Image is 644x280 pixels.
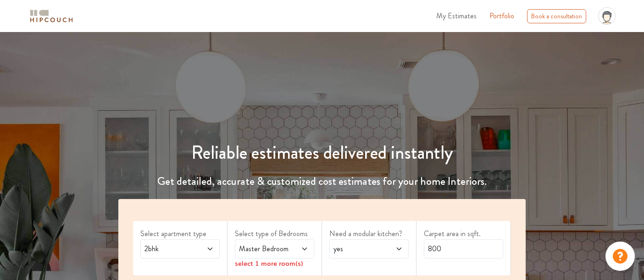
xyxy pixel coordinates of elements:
span: yes [332,243,385,254]
label: Need a modular kitchen? [329,228,409,239]
label: Select apartment type [140,228,220,239]
input: Enter area sqft [424,239,503,258]
h4: Get detailed, accurate & customized cost estimates for your home Interiors. [113,175,531,188]
label: Select type of Bedrooms [235,228,314,239]
span: My Estimates [436,11,477,21]
a: Portfolio [489,11,514,22]
span: Master Bedroom [237,243,290,254]
img: logo-horizontal.svg [28,8,74,24]
div: select 1 more room(s) [235,258,314,268]
span: 2bhk [143,243,196,254]
h1: Reliable estimates delivered instantly [113,142,531,164]
label: Carpet area in sqft. [424,228,503,239]
span: logo-horizontal.svg [28,6,74,27]
div: Book a consultation [527,9,586,23]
